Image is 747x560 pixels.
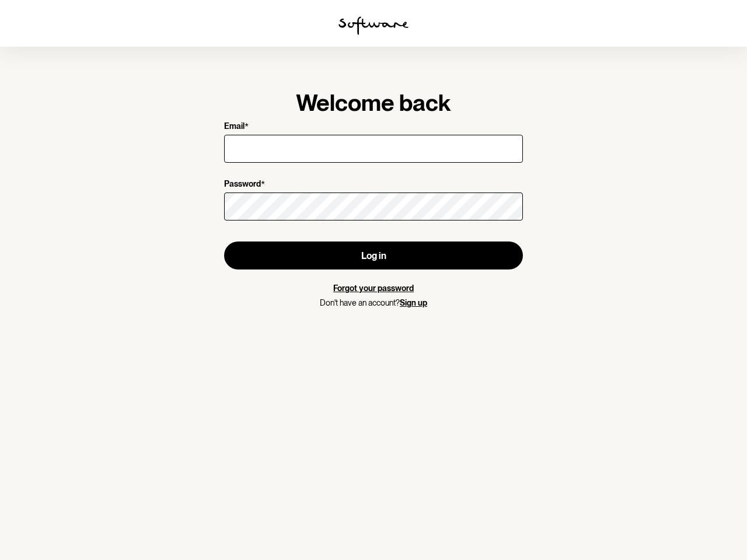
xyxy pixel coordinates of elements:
p: Don't have an account? [224,298,523,308]
a: Forgot your password [333,283,414,293]
img: software logo [338,16,409,35]
p: Email [224,121,245,132]
a: Sign up [400,298,427,307]
button: Log in [224,242,523,269]
h1: Welcome back [224,89,523,117]
p: Password [224,179,261,190]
